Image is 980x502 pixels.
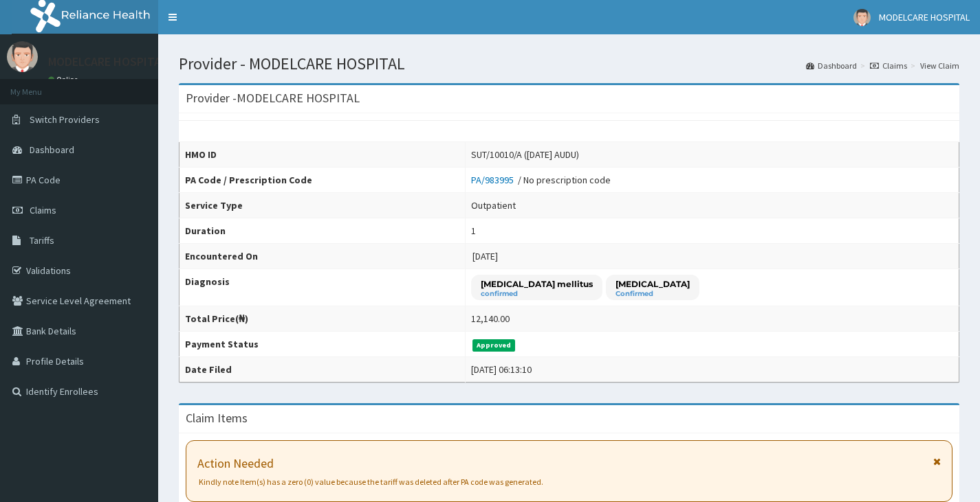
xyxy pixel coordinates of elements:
[616,290,690,297] small: Confirmed
[179,244,466,269] th: Encountered On
[48,56,167,68] p: MODELCARE HOSPITAL
[179,142,466,168] th: HMO ID
[853,9,871,26] img: User Image
[481,290,593,297] small: confirmed
[179,306,466,332] th: Total Price(₦)
[471,148,579,161] div: SUT/10010/A ([DATE] AUDU)
[472,339,516,352] span: Approved
[879,11,970,23] span: MODELCARE HOSPITAL
[186,412,248,424] h3: Claim Items
[472,250,498,262] span: [DATE]
[471,312,510,326] div: 12,140.00
[48,75,81,84] a: Online
[481,278,593,290] p: [MEDICAL_DATA] mellitus
[186,92,360,104] h3: Provider - MODELCARE HOSPITAL
[471,198,516,212] div: Outpatient
[30,113,100,126] span: Switch Providers
[179,357,466,383] th: Date Filed
[471,173,611,187] div: / No prescription code
[30,144,74,156] span: Dashboard
[471,363,532,376] div: [DATE] 06:13:10
[471,174,518,186] a: PA/983995
[179,168,466,193] th: PA Code / Prescription Code
[30,234,54,247] span: Tariffs
[199,476,941,488] span: Kindly note Item(s) has a zero (0) value because the tariff was deleted after PA code was generated.
[179,269,466,306] th: Diagnosis
[616,278,690,290] p: [MEDICAL_DATA]
[806,60,857,71] a: Dashboard
[920,60,959,71] a: View Claim
[179,55,959,73] h1: Provider - MODELCARE HOSPITAL
[30,204,56,216] span: Claims
[471,224,476,238] div: 1
[870,60,907,71] a: Claims
[179,193,466,218] th: Service Type
[197,455,274,472] span: Action Needed
[179,332,466,357] th: Payment Status
[179,218,466,244] th: Duration
[7,41,38,72] img: User Image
